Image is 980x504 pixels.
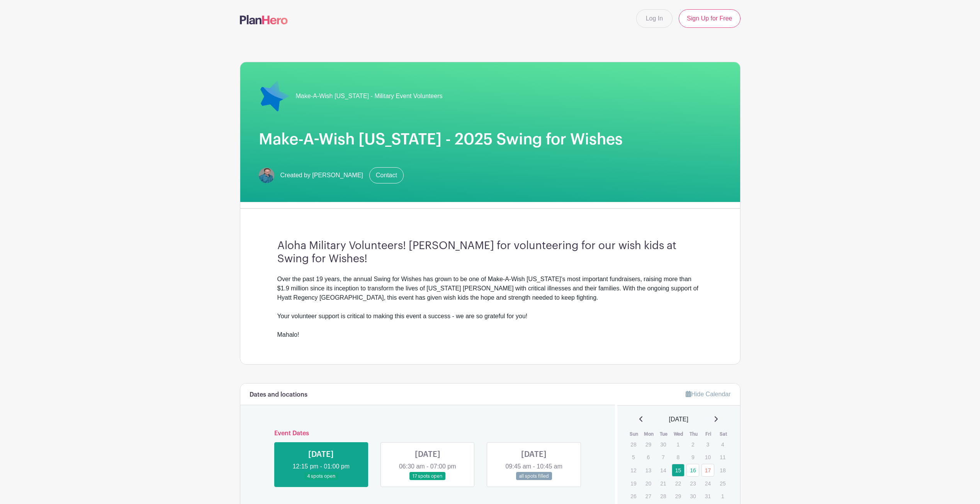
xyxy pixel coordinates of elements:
h6: Event Dates [268,430,588,437]
a: Sign Up for Free [679,9,740,28]
th: Mon [642,430,657,438]
p: 9 [686,451,699,463]
h6: Dates and locations [250,391,307,399]
p: 12 [627,464,640,476]
p: 28 [627,438,640,450]
th: Sun [627,430,642,438]
p: 5 [627,451,640,463]
p: 30 [686,490,699,502]
p: 21 [657,477,669,489]
a: 15 [672,464,684,477]
p: 10 [701,451,714,463]
a: 16 [686,464,699,477]
h1: Make-A-Wish [US_STATE] - 2025 Swing for Wishes [259,130,722,149]
p: 23 [686,477,699,489]
span: Created by [PERSON_NAME] [280,171,363,180]
p: 11 [716,451,729,463]
p: 18 [716,464,729,476]
p: 31 [701,490,714,502]
p: 30 [657,438,669,450]
p: 19 [627,477,640,489]
p: 29 [672,490,684,502]
p: 1 [672,438,684,450]
h3: Aloha Military Volunteers! [PERSON_NAME] for volunteering for our wish kids at Swing for Wishes! [277,239,703,265]
a: 17 [701,464,714,477]
p: 7 [657,451,669,463]
th: Thu [686,430,701,438]
p: 4 [716,438,729,450]
p: 29 [642,438,655,450]
p: 20 [642,477,655,489]
img: 18-blue-star-png-image.png [259,81,290,112]
p: 22 [672,477,684,489]
p: 24 [701,477,714,489]
p: 14 [657,464,669,476]
th: Tue [656,430,671,438]
p: 25 [716,477,729,489]
span: Make-A-Wish [US_STATE] - Military Event Volunteers [296,92,443,101]
p: 8 [672,451,684,463]
div: Over the past 19 years, the annual Swing for Wishes has grown to be one of Make-A-Wish [US_STATE]... [277,275,703,339]
p: 27 [642,490,655,502]
p: 28 [657,490,669,502]
img: will_phelps-312x214.jpg [259,168,274,183]
th: Fri [701,430,716,438]
a: Log In [636,9,673,28]
p: 2 [686,438,699,450]
p: 1 [716,490,729,502]
p: 26 [627,490,640,502]
p: 13 [642,464,655,476]
a: Contact [369,167,404,183]
img: logo-507f7623f17ff9eddc593b1ce0a138ce2505c220e1c5a4e2b4648c50719b7d32.svg [240,15,288,24]
p: 3 [701,438,714,450]
span: [DATE] [669,415,688,424]
p: 6 [642,451,655,463]
th: Wed [671,430,686,438]
a: Hide Calendar [686,391,730,397]
th: Sat [716,430,731,438]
